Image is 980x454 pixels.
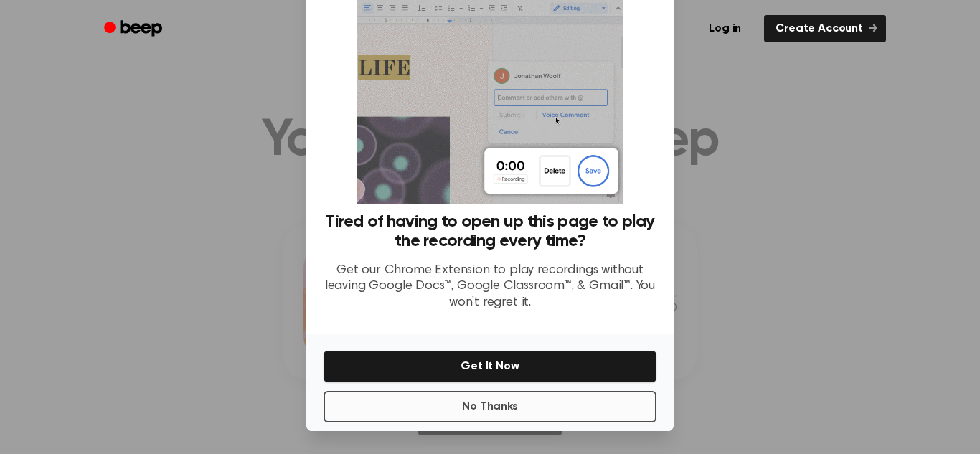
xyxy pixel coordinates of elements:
a: Create Account [764,15,886,42]
p: Get our Chrome Extension to play recordings without leaving Google Docs™, Google Classroom™, & Gm... [324,263,656,311]
a: Log in [694,12,755,45]
button: Get It Now [324,351,656,382]
button: No Thanks [324,391,656,422]
h3: Tired of having to open up this page to play the recording every time? [324,212,656,251]
a: Beep [94,15,175,43]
